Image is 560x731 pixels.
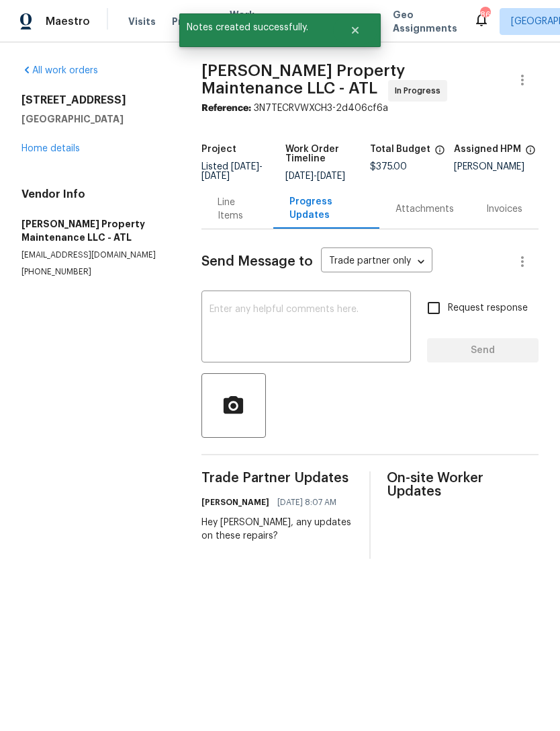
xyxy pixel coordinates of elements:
div: [PERSON_NAME] [454,162,539,171]
h2: [STREET_ADDRESS] [21,93,169,107]
span: Geo Assignments [393,8,457,35]
h4: Vendor Info [21,188,169,201]
span: - [201,162,263,181]
span: [DATE] [201,171,230,181]
span: Work Orders [230,8,264,35]
span: Maestro [46,15,90,28]
span: [DATE] [231,162,259,171]
div: 86 [480,8,489,22]
span: Notes created successfully. [179,13,333,42]
span: The hpm assigned to this work order. [525,145,536,162]
button: Close [333,17,377,44]
span: Listed [201,162,263,181]
p: [PHONE_NUMBER] [21,266,169,278]
span: Request response [448,301,528,315]
h5: [PERSON_NAME] Property Maintenance LLC - ATL [21,217,169,244]
div: Invoices [486,202,522,216]
span: [DATE] [317,171,345,181]
h5: Work Order Timeline [285,145,370,163]
div: Trade partner only [321,251,432,273]
a: Home details [21,144,80,153]
span: [DATE] 8:07 AM [277,496,336,509]
div: Attachments [395,202,454,216]
h5: [GEOGRAPHIC_DATA] [21,112,169,126]
p: [EMAIL_ADDRESS][DOMAIN_NAME] [21,249,169,261]
span: - [285,171,345,181]
div: Hey [PERSON_NAME], any updates on these repairs? [201,516,353,543]
b: Reference: [201,104,251,113]
span: The total cost of line items that have been proposed by Opendoor. This sum includes line items th... [434,145,445,162]
span: Visits [128,15,156,28]
h5: Total Budget [370,145,430,154]
span: [DATE] [285,171,314,181]
div: Line Items [218,196,257,223]
span: Send Message to [201,255,313,268]
span: In Progress [395,84,446,98]
span: Trade Partner Updates [201,471,353,485]
h5: Project [201,145,236,154]
span: On-site Worker Updates [387,471,539,498]
h6: [PERSON_NAME] [201,496,269,509]
h5: Assigned HPM [454,145,521,154]
span: $375.00 [370,162,407,171]
div: 3N7TECRVWXCH3-2d406cf6a [201,102,539,115]
div: Progress Updates [289,195,363,222]
a: All work orders [21,66,98,75]
span: Projects [172,15,214,28]
span: [PERSON_NAME] Property Maintenance LLC - ATL [201,63,405,96]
